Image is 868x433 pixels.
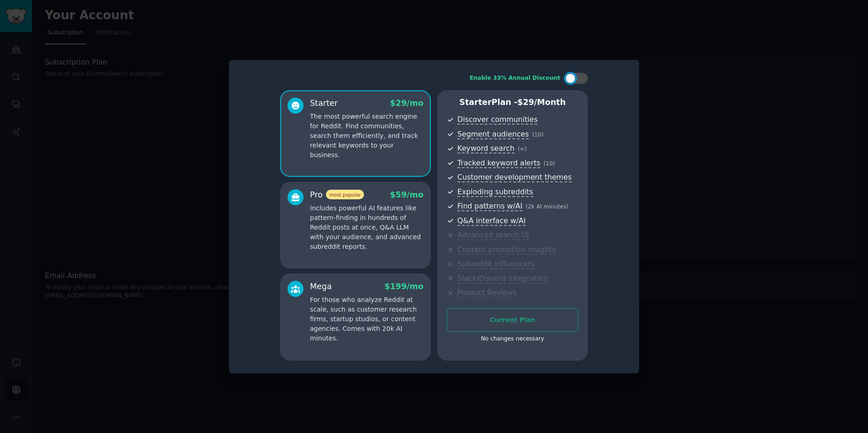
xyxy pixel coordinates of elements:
p: For those who analyze Reddit at scale, such as customer research firms, startup studios, or conte... [310,295,423,343]
div: Pro [310,189,364,201]
span: Discover communities [457,115,537,125]
span: Segment audiences [457,130,529,139]
span: Content promotion insights [457,245,556,255]
span: Customer development themes [457,173,572,182]
span: ( 2k AI minutes ) [526,203,569,210]
span: $ 199 /mo [385,282,423,291]
span: most popular [326,190,364,199]
span: Product Reviews [457,288,516,298]
div: Starter [310,98,338,109]
span: $ 59 /mo [390,190,423,199]
span: Q&A interface w/AI [457,216,526,226]
p: Starter Plan - [447,97,578,108]
span: Exploding subreddits [457,187,533,197]
span: ( 10 ) [543,160,555,167]
span: $ 29 /mo [390,99,423,108]
span: ( 10 ) [532,132,543,138]
div: No changes necessary [447,335,578,343]
span: ( ∞ ) [518,146,527,152]
span: $ 29 /month [517,98,566,107]
span: Slack/Discord integration [457,274,548,284]
span: Find patterns w/AI [457,202,522,211]
div: Mega [310,281,332,292]
span: Subreddit influencers [457,259,534,269]
div: Enable 33% Annual Discount [470,74,560,82]
span: Tracked keyword alerts [457,159,540,168]
span: Advanced search UI [457,230,529,240]
p: Includes powerful AI features like pattern-finding in hundreds of Reddit posts at once, Q&A LLM w... [310,203,423,252]
p: The most powerful search engine for Reddit. Find communities, search them efficiently, and track ... [310,112,423,160]
span: Keyword search [457,144,515,153]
